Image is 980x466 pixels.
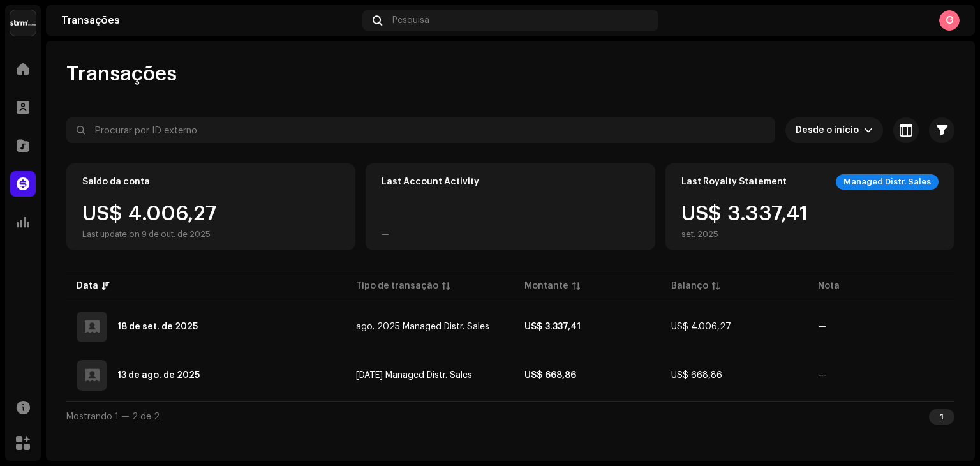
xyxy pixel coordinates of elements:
[671,322,731,331] span: US$ 4.006,27
[356,280,438,292] div: Tipo de transação
[818,371,826,380] re-a-table-badge: —
[864,117,873,143] div: dropdown trigger
[671,371,722,380] span: US$ 668,86
[10,10,36,36] img: 408b884b-546b-4518-8448-1008f9c76b02
[524,371,576,380] strong: US$ 668,86
[77,280,98,292] div: Data
[117,322,198,331] div: 18 de set. de 2025
[82,229,217,239] div: Last update on 9 de out. de 2025
[681,229,808,239] div: set. 2025
[66,61,177,87] span: Transações
[929,409,954,425] div: 1
[66,117,775,143] input: Procurar por ID externo
[796,117,864,143] span: Desde o início
[82,177,150,187] div: Saldo da conta
[524,280,568,292] div: Montante
[836,174,939,190] div: Managed Distr. Sales
[382,177,479,187] div: Last Account Activity
[356,371,472,380] span: jul. 2025 Managed Distr. Sales
[356,322,489,331] span: ago. 2025 Managed Distr. Sales
[818,322,826,331] re-a-table-badge: —
[66,412,160,421] span: Mostrando 1 — 2 de 2
[524,322,581,331] strong: US$ 3.337,41
[117,371,200,380] div: 13 de ago. de 2025
[382,229,389,239] div: —
[939,10,960,31] div: G
[61,15,357,26] div: Transações
[671,280,708,292] div: Balanço
[681,177,787,187] div: Last Royalty Statement
[392,15,429,26] span: Pesquisa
